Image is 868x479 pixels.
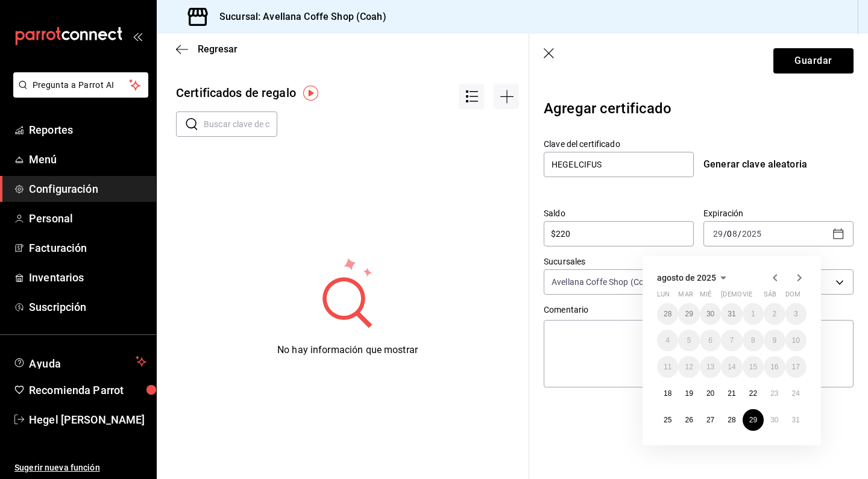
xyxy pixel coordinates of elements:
[785,356,807,378] button: 17 de agosto de 2025
[700,290,711,303] abbr: miércoles
[29,354,131,369] span: Ayuda
[544,305,854,314] label: Comentario
[657,273,716,283] span: agosto de 2025
[785,303,807,325] button: 3 de agosto de 2025
[706,416,714,424] abbr: 27 de agosto de 2025
[13,72,148,98] button: Pregunta a Parrot AI
[176,43,237,55] button: Regresar
[785,330,807,351] button: 10 de agosto de 2025
[678,290,693,303] abbr: martes
[785,409,807,431] button: 31 de agosto de 2025
[544,227,694,241] input: $0.00
[764,303,785,325] button: 2 de agosto de 2025
[657,409,678,431] button: 25 de agosto de 2025
[8,87,148,100] a: Pregunta a Parrot AI
[544,152,694,177] input: Máximo 15 caracteres
[721,356,742,378] button: 14 de agosto de 2025
[700,330,721,351] button: 6 de agosto de 2025
[792,389,800,398] abbr: 24 de agosto de 2025
[700,356,721,378] button: 13 de agosto de 2025
[743,383,764,404] button: 22 de agosto de 2025
[544,140,694,148] label: Clave del certificado
[29,412,146,428] span: Hegel [PERSON_NAME]
[176,84,296,102] div: Certificados de regalo
[685,389,693,398] abbr: 19 de agosto de 2025
[29,151,146,167] span: Menú
[706,363,714,371] abbr: 13 de agosto de 2025
[494,84,519,111] div: Agregar opción
[664,363,671,371] abbr: 11 de agosto de 2025
[687,336,691,345] abbr: 5 de agosto de 2025
[552,276,656,288] span: Avellana Coffe Shop (Coah)
[741,229,762,239] input: ----
[770,416,778,424] abbr: 30 de agosto de 2025
[764,356,785,378] button: 16 de agosto de 2025
[749,416,757,424] abbr: 29 de agosto de 2025
[772,336,776,345] abbr: 9 de agosto de 2025
[29,181,146,197] span: Configuración
[657,356,678,378] button: 11 de agosto de 2025
[749,363,757,371] abbr: 15 de agosto de 2025
[721,290,792,303] abbr: jueves
[459,84,484,111] div: Acciones
[29,269,146,286] span: Inventarios
[727,229,732,239] span: 0
[277,344,418,355] span: No hay información que mostrar
[743,409,764,431] button: 29 de agosto de 2025
[743,330,764,351] button: 8 de agosto de 2025
[685,363,693,371] abbr: 12 de agosto de 2025
[678,330,699,351] button: 5 de agosto de 2025
[764,383,785,404] button: 23 de agosto de 2025
[657,290,670,303] abbr: lunes
[764,330,785,351] button: 9 de agosto de 2025
[792,363,800,371] abbr: 17 de agosto de 2025
[657,303,678,325] button: 28 de julio de 2025
[749,389,757,398] abbr: 22 de agosto de 2025
[792,416,800,424] abbr: 31 de agosto de 2025
[544,93,854,129] div: Agregar certificado
[664,389,671,398] abbr: 18 de agosto de 2025
[29,299,146,315] span: Suscripción
[706,389,714,398] abbr: 20 de agosto de 2025
[770,389,778,398] abbr: 23 de agosto de 2025
[14,462,146,474] span: Sugerir nueva función
[664,416,671,424] abbr: 25 de agosto de 2025
[544,209,694,218] label: Saldo
[678,383,699,404] button: 19 de agosto de 2025
[198,43,237,55] span: Regresar
[544,257,854,266] label: Sucursales
[33,79,130,92] span: Pregunta a Parrot AI
[657,271,731,285] button: agosto de 2025
[29,240,146,256] span: Facturación
[751,336,755,345] abbr: 8 de agosto de 2025
[29,122,146,138] span: Reportes
[721,383,742,404] button: 21 de agosto de 2025
[703,157,854,172] div: Generar clave aleatoria
[29,382,146,398] span: Recomienda Parrot
[792,336,800,345] abbr: 10 de agosto de 2025
[723,229,727,239] span: /
[785,383,807,404] button: 24 de agosto de 2025
[685,310,693,318] abbr: 29 de julio de 2025
[133,31,142,41] button: open_drawer_menu
[664,310,671,318] abbr: 28 de julio de 2025
[29,210,146,227] span: Personal
[743,356,764,378] button: 15 de agosto de 2025
[657,383,678,404] button: 18 de agosto de 2025
[712,229,723,239] input: --
[700,409,721,431] button: 27 de agosto de 2025
[730,336,734,345] abbr: 7 de agosto de 2025
[728,416,735,424] abbr: 28 de agosto de 2025
[657,330,678,351] button: 4 de agosto de 2025
[728,389,735,398] abbr: 21 de agosto de 2025
[700,303,721,325] button: 30 de julio de 2025
[703,209,854,218] label: Expiración
[721,303,742,325] button: 31 de julio de 2025
[772,310,776,318] abbr: 2 de agosto de 2025
[728,310,735,318] abbr: 31 de julio de 2025
[678,356,699,378] button: 12 de agosto de 2025
[303,86,318,101] img: Tooltip marker
[728,363,735,371] abbr: 14 de agosto de 2025
[708,336,712,345] abbr: 6 de agosto de 2025
[706,310,714,318] abbr: 30 de julio de 2025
